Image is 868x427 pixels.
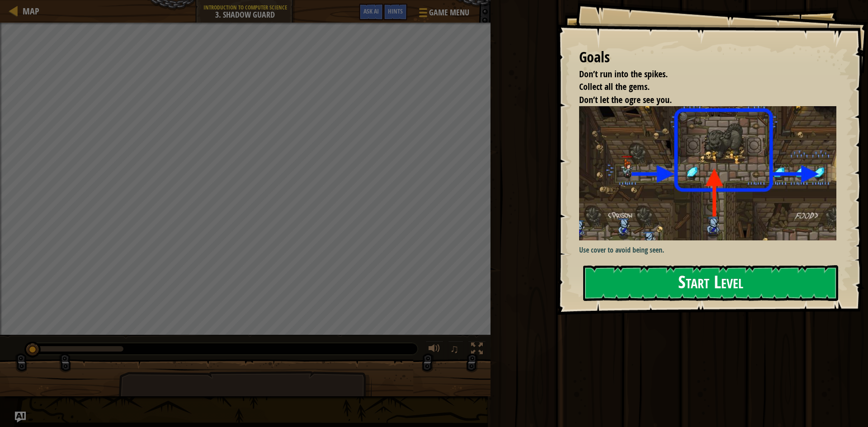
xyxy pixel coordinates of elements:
button: Game Menu [412,4,475,25]
span: Collect all the gems. [579,80,650,93]
span: Don’t run into the spikes. [579,68,668,80]
button: ♫ [448,341,463,359]
button: Ask AI [15,412,26,422]
span: Don’t let the ogre see you. [579,94,672,106]
a: Map [18,5,39,17]
li: Don’t let the ogre see you. [568,94,834,107]
li: Collect all the gems. [568,80,834,94]
span: Game Menu [429,7,469,19]
button: Adjust volume [425,341,443,359]
p: Use cover to avoid being seen. [579,245,843,255]
span: Map [23,5,39,17]
span: Hints [388,7,403,15]
li: Don’t run into the spikes. [568,68,834,81]
button: Toggle fullscreen [468,341,486,359]
div: Goals [579,47,836,68]
button: Ask AI [359,4,383,20]
span: ♫ [450,342,459,356]
span: Ask AI [363,7,379,15]
button: Start Level [583,265,838,301]
img: Shadow guard [579,106,843,240]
